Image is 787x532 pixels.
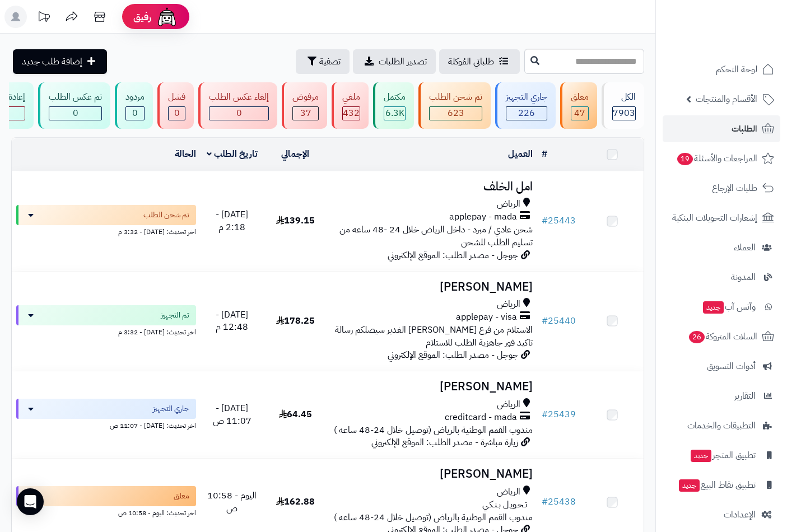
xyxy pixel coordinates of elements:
span: تم شحن الطلب [143,209,189,221]
span: 0 [73,106,78,120]
span: اليوم - 10:58 ص [207,489,257,515]
a: لوحة التحكم [663,56,780,83]
div: 623 [430,107,482,120]
div: تم شحن الطلب [429,91,482,104]
span: 0 [132,106,138,120]
span: تصفية [319,55,341,68]
span: شحن عادي / مبرد - داخل الرياض خلال 24 -48 ساعه من تسليم الطلب للشحن [339,223,533,249]
span: 432 [343,106,360,120]
div: 6349 [384,107,405,120]
a: تم شحن الطلب 623 [416,82,493,129]
span: الرياض [497,486,520,498]
div: 0 [169,107,185,120]
span: 139.15 [276,214,315,227]
span: 47 [574,106,585,120]
span: الرياض [497,298,520,311]
span: [DATE] - 12:48 م [216,308,248,334]
div: اخر تحديث: اليوم - 10:58 ص [16,506,196,518]
div: فشل [168,91,185,104]
span: مندوب القمم الوطنية بالرياض (توصيل خلال 24-48 ساعه ) [334,423,533,437]
h3: [PERSON_NAME] [332,380,533,393]
span: 162.88 [276,495,315,508]
div: ملغي [342,91,360,104]
button: تصفية [296,49,350,74]
span: زيارة مباشرة - مصدر الطلب: الموقع الإلكتروني [371,436,518,449]
a: #25440 [542,314,576,328]
span: جديد [679,479,700,492]
a: الحالة [175,147,196,161]
span: [DATE] - 2:18 م [216,208,248,234]
a: تطبيق المتجرجديد [663,442,780,469]
span: # [542,495,548,508]
h3: [PERSON_NAME] [332,281,533,293]
a: الإعدادات [663,501,780,528]
div: 226 [506,107,547,120]
div: اخر تحديث: [DATE] - 11:07 ص [16,419,196,431]
span: جوجل - مصدر الطلب: الموقع الإلكتروني [388,348,518,362]
span: تصدير الطلبات [379,55,427,68]
a: تحديثات المنصة [30,6,58,31]
div: الكل [612,91,636,104]
span: طلباتي المُوكلة [448,55,494,68]
span: الإعدادات [724,507,756,522]
span: جوجل - مصدر الطلب: الموقع الإلكتروني [388,249,518,262]
span: 26 [689,331,705,343]
div: 432 [343,107,360,120]
span: 623 [448,106,464,120]
div: إلغاء عكس الطلب [209,91,269,104]
span: إشعارات التحويلات البنكية [672,210,757,226]
a: #25443 [542,214,576,227]
div: معلق [571,91,589,104]
div: اخر تحديث: [DATE] - 3:32 م [16,225,196,237]
span: وآتس آب [702,299,756,315]
span: المدونة [731,269,756,285]
h3: امل الخلف [332,180,533,193]
a: تطبيق نقاط البيعجديد [663,472,780,498]
span: طلبات الإرجاع [712,180,757,196]
div: 0 [209,107,268,120]
span: تم التجهيز [161,310,189,321]
span: 226 [518,106,535,120]
span: applepay - visa [456,311,517,324]
div: تم عكس الطلب [49,91,102,104]
span: 178.25 [276,314,315,328]
span: مندوب القمم الوطنية بالرياض (توصيل خلال 24-48 ساعه ) [334,511,533,524]
span: المراجعات والأسئلة [676,151,757,166]
span: التطبيقات والخدمات [687,418,756,433]
span: أدوات التسويق [707,358,756,374]
span: 7903 [613,106,635,120]
div: مرفوض [292,91,319,104]
span: # [542,214,548,227]
div: 47 [571,107,588,120]
span: تطبيق المتجر [690,447,756,463]
a: إلغاء عكس الطلب 0 [196,82,280,129]
a: التطبيقات والخدمات [663,412,780,439]
span: جديد [691,450,711,462]
span: التقارير [734,388,756,404]
a: طلباتي المُوكلة [439,49,520,74]
span: 37 [300,106,311,120]
a: طلبات الإرجاع [663,175,780,202]
span: السلات المتروكة [688,329,757,344]
span: 19 [677,153,693,165]
a: إضافة طلب جديد [13,49,107,74]
span: [DATE] - 11:07 ص [213,402,252,428]
a: تم عكس الطلب 0 [36,82,113,129]
a: معلق 47 [558,82,599,129]
a: العميل [508,147,533,161]
a: ملغي 432 [329,82,371,129]
span: الاستلام من فرع [PERSON_NAME] الغدير سيصلكم رسالة تاكيد فور جاهزية الطلب للاستلام [335,323,533,349]
span: الطلبات [732,121,757,137]
a: مردود 0 [113,82,155,129]
a: # [542,147,547,161]
a: تصدير الطلبات [353,49,436,74]
span: معلق [174,491,189,502]
span: # [542,314,548,328]
a: مرفوض 37 [280,82,329,129]
a: الطلبات [663,115,780,142]
span: 64.45 [279,408,312,421]
div: جاري التجهيز [506,91,547,104]
span: 0 [236,106,242,120]
div: مكتمل [384,91,406,104]
div: اخر تحديث: [DATE] - 3:32 م [16,325,196,337]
